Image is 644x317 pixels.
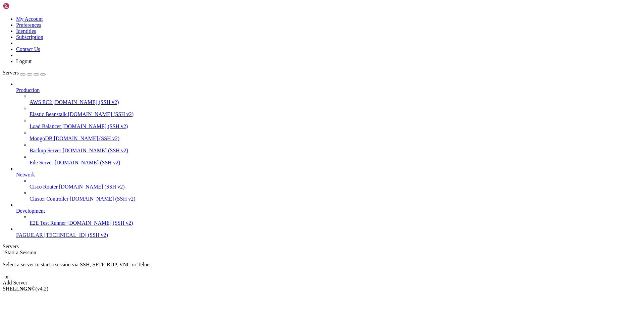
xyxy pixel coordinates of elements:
span: [DOMAIN_NAME] (SSH v2) [68,111,134,117]
li: Cisco Router [DOMAIN_NAME] (SSH v2) [30,178,641,190]
li: Load Balancer [DOMAIN_NAME] (SSH v2) [30,117,641,129]
a: Backup Server [DOMAIN_NAME] (SSH v2) [30,148,641,154]
li: Development [16,202,641,226]
span: [DOMAIN_NAME] (SSH v2) [63,148,128,153]
span: [DOMAIN_NAME] (SSH v2) [62,123,128,129]
li: Cluster Controller [DOMAIN_NAME] (SSH v2) [30,190,641,202]
span: File Server [30,160,53,165]
div: Select a server to start a session via SSH, SFTP, RDP, VNC or Telnet. -or- [3,256,641,280]
span: [DOMAIN_NAME] (SSH v2) [70,196,136,202]
li: File Server [DOMAIN_NAME] (SSH v2) [30,154,641,166]
li: AWS EC2 [DOMAIN_NAME] (SSH v2) [30,93,641,105]
span: [TECHNICAL_ID] (SSH v2) [44,232,108,238]
a: Cluster Controller [DOMAIN_NAME] (SSH v2) [30,196,641,202]
a: FAGUILAR [TECHNICAL_ID] (SSH v2) [16,232,641,238]
span: Cisco Router [30,184,58,190]
span: FAGUILAR [16,232,43,238]
li: FAGUILAR [TECHNICAL_ID] (SSH v2) [16,226,641,238]
span: Backup Server [30,148,61,153]
a: Load Balancer [DOMAIN_NAME] (SSH v2) [30,123,641,129]
span: [DOMAIN_NAME] (SSH v2) [59,184,125,190]
span: Cluster Controller [30,196,68,202]
span: E2E Test Runner [30,220,66,226]
li: Production [16,81,641,166]
span: 4.2.0 [36,286,49,292]
a: Development [16,208,641,214]
div: Add Server [3,280,641,286]
a: MongoDB [DOMAIN_NAME] (SSH v2) [30,136,641,142]
li: MongoDB [DOMAIN_NAME] (SSH v2) [30,129,641,142]
span:  [3,250,5,255]
a: Cisco Router [DOMAIN_NAME] (SSH v2) [30,184,641,190]
a: AWS EC2 [DOMAIN_NAME] (SSH v2) [30,99,641,105]
a: Subscription [16,34,43,40]
span: Elastic Beanstalk [30,111,67,117]
a: Network [16,172,641,178]
span: MongoDB [30,136,52,141]
span: Network [16,172,35,177]
li: Backup Server [DOMAIN_NAME] (SSH v2) [30,142,641,154]
span: [DOMAIN_NAME] (SSH v2) [54,136,119,141]
a: File Server [DOMAIN_NAME] (SSH v2) [30,160,641,166]
span: AWS EC2 [30,99,52,105]
span: Development [16,208,45,214]
a: Elastic Beanstalk [DOMAIN_NAME] (SSH v2) [30,111,641,117]
a: My Account [16,16,43,22]
a: Production [16,87,641,93]
li: E2E Test Runner [DOMAIN_NAME] (SSH v2) [30,214,641,226]
img: Shellngn [3,3,41,9]
a: Preferences [16,22,41,28]
span: Production [16,87,40,93]
a: Contact Us [16,46,40,52]
a: Logout [16,58,32,64]
a: E2E Test Runner [DOMAIN_NAME] (SSH v2) [30,220,641,226]
span: Servers [3,70,19,75]
li: Elastic Beanstalk [DOMAIN_NAME] (SSH v2) [30,105,641,117]
span: [DOMAIN_NAME] (SSH v2) [67,220,133,226]
span: Load Balancer [30,123,61,129]
span: SHELL © [3,286,48,292]
li: Network [16,166,641,202]
a: Servers [3,70,46,75]
b: NGN [19,286,32,292]
span: [DOMAIN_NAME] (SSH v2) [55,160,120,165]
span: [DOMAIN_NAME] (SSH v2) [53,99,119,105]
span: Start a Session [5,250,36,255]
a: Identities [16,28,36,34]
div: Servers [3,244,641,250]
